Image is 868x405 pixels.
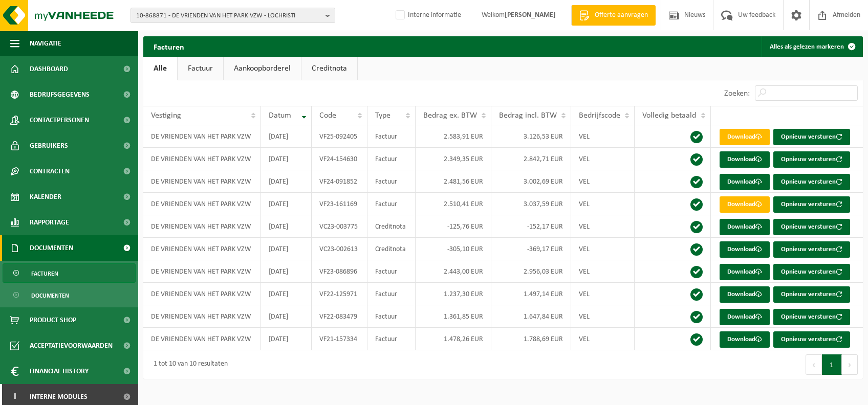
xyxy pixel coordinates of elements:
a: Download [720,219,770,235]
span: Offerte aanvragen [592,10,650,20]
span: Dashboard [30,56,68,82]
a: Download [720,129,770,145]
td: [DATE] [261,283,312,305]
a: Creditnota [301,57,357,80]
td: DE VRIENDEN VAN HET PARK VZW [143,283,261,305]
td: VF23-086896 [312,260,367,283]
td: [DATE] [261,215,312,238]
td: Factuur [367,283,416,305]
td: Creditnota [367,215,416,238]
a: Facturen [3,263,136,283]
button: Opnieuw versturen [773,241,850,258]
td: [DATE] [261,328,312,350]
td: VEL [571,328,635,350]
td: VEL [571,125,635,148]
button: Opnieuw versturen [773,174,850,190]
button: Opnieuw versturen [773,196,850,213]
td: [DATE] [261,170,312,193]
span: Product Shop [30,307,76,333]
span: Acceptatievoorwaarden [30,333,113,358]
td: 3.037,59 EUR [491,193,571,215]
td: [DATE] [261,125,312,148]
a: Factuur [178,57,223,80]
span: Kalender [30,184,61,210]
td: VEL [571,193,635,215]
td: VC23-003775 [312,215,367,238]
td: 1.361,85 EUR [416,305,491,328]
a: Download [720,309,770,325]
td: 2.510,41 EUR [416,193,491,215]
td: VEL [571,215,635,238]
td: 2.481,56 EUR [416,170,491,193]
button: Opnieuw versturen [773,151,850,168]
strong: [PERSON_NAME] [505,11,556,19]
a: Aankoopborderel [224,57,301,80]
td: 3.002,69 EUR [491,170,571,193]
span: Type [375,111,390,120]
span: Contactpersonen [30,107,89,133]
td: [DATE] [261,238,312,260]
td: 1.478,26 EUR [416,328,491,350]
td: Factuur [367,193,416,215]
a: Download [720,331,770,348]
h2: Facturen [143,36,194,56]
td: VEL [571,238,635,260]
td: [DATE] [261,260,312,283]
td: VF22-125971 [312,283,367,305]
span: Documenten [31,286,69,305]
span: Vestiging [151,111,181,120]
td: 1.788,69 EUR [491,328,571,350]
td: DE VRIENDEN VAN HET PARK VZW [143,215,261,238]
span: Bedrag incl. BTW [499,111,557,120]
span: Facturen [31,264,58,283]
td: Factuur [367,328,416,350]
td: [DATE] [261,193,312,215]
span: Bedrag ex. BTW [423,111,477,120]
td: VF22-083479 [312,305,367,328]
td: Factuur [367,170,416,193]
span: 10-868871 - DE VRIENDEN VAN HET PARK VZW - LOCHRISTI [136,8,321,24]
td: -305,10 EUR [416,238,491,260]
button: Next [842,354,858,375]
span: Financial History [30,358,89,384]
td: VF25-092405 [312,125,367,148]
span: Bedrijfscode [579,111,620,120]
a: Download [720,151,770,168]
td: VF24-091852 [312,170,367,193]
td: 1.647,84 EUR [491,305,571,328]
td: 1.497,14 EUR [491,283,571,305]
a: Download [720,174,770,190]
td: DE VRIENDEN VAN HET PARK VZW [143,193,261,215]
td: VEL [571,170,635,193]
a: Download [720,286,770,303]
span: Documenten [30,235,73,261]
td: VF23-161169 [312,193,367,215]
a: Documenten [3,285,136,305]
td: DE VRIENDEN VAN HET PARK VZW [143,305,261,328]
td: VF21-157334 [312,328,367,350]
button: Previous [806,354,822,375]
td: 3.126,53 EUR [491,125,571,148]
button: Opnieuw versturen [773,219,850,235]
span: Datum [269,111,291,120]
a: Download [720,196,770,213]
td: Factuur [367,125,416,148]
td: -369,17 EUR [491,238,571,260]
td: Factuur [367,148,416,170]
label: Zoeken: [724,89,750,98]
td: Creditnota [367,238,416,260]
td: Factuur [367,305,416,328]
button: Opnieuw versturen [773,129,850,145]
td: VEL [571,260,635,283]
span: Rapportage [30,210,69,235]
td: DE VRIENDEN VAN HET PARK VZW [143,238,261,260]
div: 1 tot 10 van 10 resultaten [148,355,228,374]
td: VEL [571,148,635,170]
a: Offerte aanvragen [571,5,656,26]
td: DE VRIENDEN VAN HET PARK VZW [143,260,261,283]
span: Volledig betaald [642,111,696,120]
td: -125,76 EUR [416,215,491,238]
td: 2.583,91 EUR [416,125,491,148]
td: 2.956,03 EUR [491,260,571,283]
td: DE VRIENDEN VAN HET PARK VZW [143,170,261,193]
